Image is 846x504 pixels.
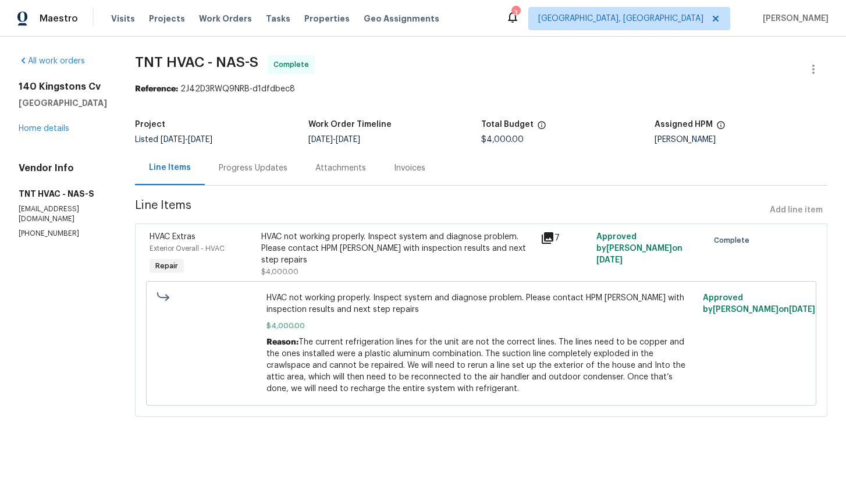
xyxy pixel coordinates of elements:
[19,204,107,224] p: [EMAIL_ADDRESS][DOMAIN_NAME]
[758,13,829,24] span: [PERSON_NAME]
[266,320,696,332] span: $4,000.00
[655,120,713,129] h5: Assigned HPM
[151,260,183,272] span: Repair
[19,125,69,133] a: Home details
[266,15,290,23] span: Tasks
[135,136,212,144] span: Listed
[19,57,85,65] a: All work orders
[135,85,178,93] b: Reference:
[19,188,107,200] h5: TNT HVAC - NAS-S
[596,256,623,264] span: [DATE]
[188,136,212,144] span: [DATE]
[19,229,107,239] p: [PHONE_NUMBER]
[149,162,191,173] div: Line Items
[394,162,425,174] div: Invoices
[537,120,546,136] span: The total cost of line items that have been proposed by Opendoor. This sum includes line items th...
[481,120,534,129] h5: Total Budget
[149,13,185,24] span: Projects
[161,136,212,144] span: -
[135,200,765,221] span: Line Items
[135,83,827,95] div: 2J42D3RWQ9NRB-d1dfdbec8
[703,294,815,314] span: Approved by [PERSON_NAME] on
[273,59,314,70] span: Complete
[308,136,333,144] span: [DATE]
[150,245,225,252] span: Exterior Overall - HVAC
[261,231,534,266] div: HVAC not working properly. Inspect system and diagnose problem. Please contact HPM [PERSON_NAME] ...
[219,162,287,174] div: Progress Updates
[308,136,360,144] span: -
[199,13,252,24] span: Work Orders
[308,120,392,129] h5: Work Order Timeline
[336,136,360,144] span: [DATE]
[40,13,78,24] span: Maestro
[161,136,185,144] span: [DATE]
[135,55,258,69] span: TNT HVAC - NAS-S
[789,306,815,314] span: [DATE]
[596,233,683,264] span: Approved by [PERSON_NAME] on
[304,13,350,24] span: Properties
[266,292,696,315] span: HVAC not working properly. Inspect system and diagnose problem. Please contact HPM [PERSON_NAME] ...
[541,231,589,245] div: 7
[135,120,165,129] h5: Project
[716,120,726,136] span: The hpm assigned to this work order.
[19,97,107,109] h5: [GEOGRAPHIC_DATA]
[481,136,524,144] span: $4,000.00
[511,7,520,19] div: 3
[655,136,828,144] div: [PERSON_NAME]
[261,268,298,275] span: $4,000.00
[19,162,107,174] h4: Vendor Info
[266,338,298,346] span: Reason:
[266,338,685,393] span: The current refrigeration lines for the unit are not the correct lines. The lines need to be copp...
[19,81,107,93] h2: 140 Kingstons Cv
[150,233,195,241] span: HVAC Extras
[364,13,439,24] span: Geo Assignments
[538,13,703,24] span: [GEOGRAPHIC_DATA], [GEOGRAPHIC_DATA]
[111,13,135,24] span: Visits
[714,235,754,246] span: Complete
[315,162,366,174] div: Attachments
